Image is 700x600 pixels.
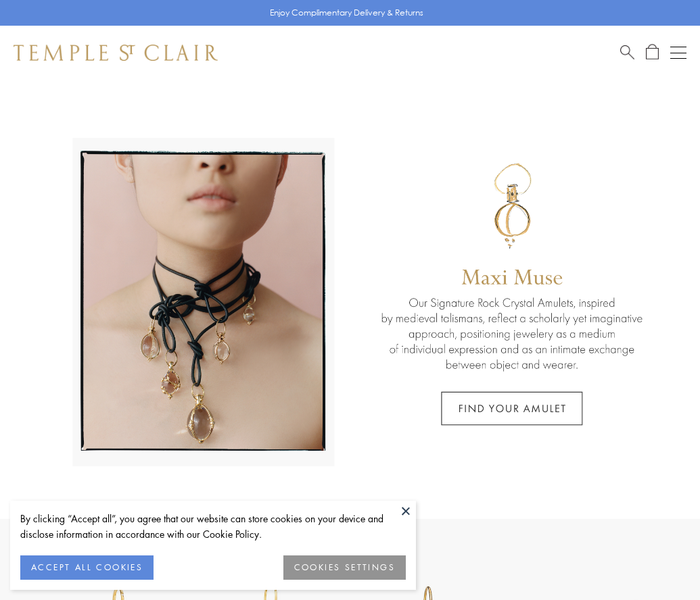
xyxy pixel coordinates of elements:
a: Search [620,44,634,61]
p: Enjoy Complimentary Delivery & Returns [270,6,423,20]
a: Open Shopping Bag [646,44,659,61]
button: COOKIES SETTINGS [283,555,406,580]
div: By clicking “Accept all”, you agree that our website can store cookies on your device and disclos... [20,511,406,542]
button: ACCEPT ALL COOKIES [20,555,154,580]
button: Open navigation [670,45,686,61]
img: Temple St. Clair [14,45,218,61]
